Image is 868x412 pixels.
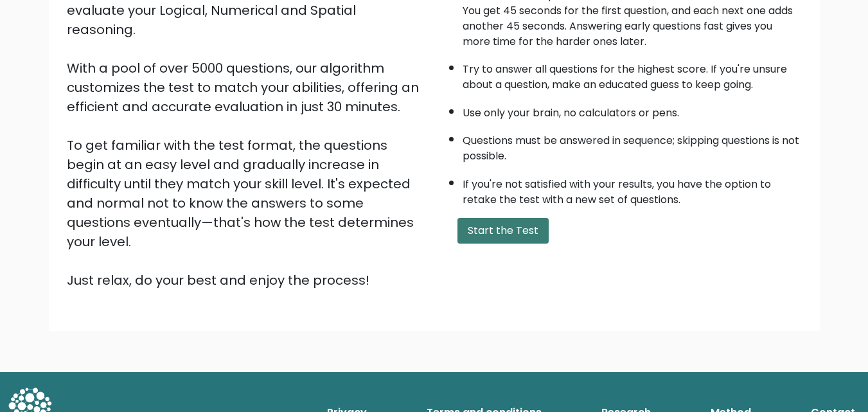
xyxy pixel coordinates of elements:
li: Use only your brain, no calculators or pens. [463,99,802,121]
li: Questions must be answered in sequence; skipping questions is not possible. [463,127,802,164]
li: Try to answer all questions for the highest score. If you're unsure about a question, make an edu... [463,55,802,93]
button: Start the Test [457,218,549,244]
li: If you're not satisfied with your results, you have the option to retake the test with a new set ... [463,170,802,208]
